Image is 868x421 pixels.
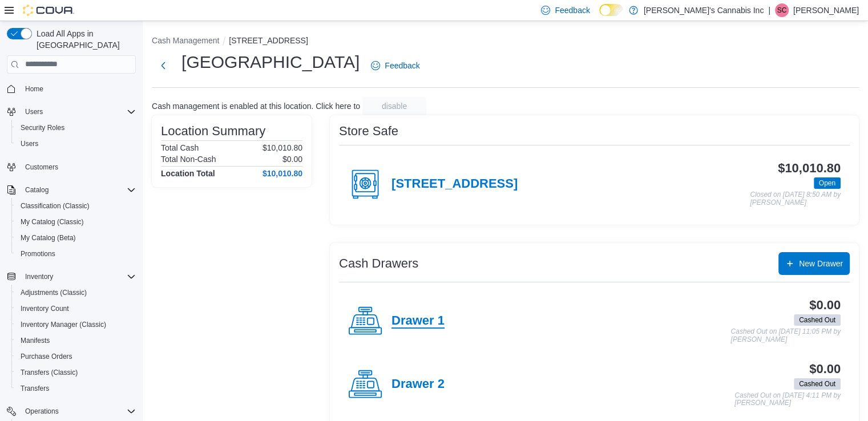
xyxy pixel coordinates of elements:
img: Cova [23,5,74,16]
a: Inventory Manager (Classic) [16,318,111,331]
button: Purchase Orders [11,349,140,365]
a: Promotions [16,247,60,261]
p: [PERSON_NAME] [793,3,859,17]
span: My Catalog (Classic) [21,217,84,226]
h3: Cash Drawers [339,257,418,270]
nav: An example of EuiBreadcrumbs [152,35,859,48]
h6: Total Non-Cash [161,155,216,164]
span: Home [25,84,43,94]
span: Customers [25,163,58,172]
a: Customers [21,160,63,174]
button: Next [152,54,175,77]
button: Promotions [11,246,140,262]
span: disable [382,100,407,112]
p: Cashed Out on [DATE] 11:05 PM by [PERSON_NAME] [730,328,841,343]
button: Transfers (Classic) [11,365,140,380]
button: Users [11,136,140,152]
span: Operations [21,404,136,418]
span: Promotions [21,249,55,258]
button: Security Roles [11,120,140,136]
span: SC [777,3,787,17]
p: Cash management is enabled at this location. Click here to [152,102,360,111]
p: $0.00 [282,155,302,164]
span: My Catalog (Beta) [21,233,76,242]
button: Catalog [2,182,140,198]
a: Manifests [16,334,54,347]
span: Adjustments (Classic) [21,288,87,297]
span: Manifests [16,334,136,347]
span: Transfers [16,382,136,395]
span: Inventory Count [16,302,136,315]
input: Dark Mode [599,4,623,16]
span: Operations [25,407,59,416]
span: Users [21,139,38,148]
span: My Catalog (Classic) [16,215,136,229]
a: Users [16,137,43,151]
a: Adjustments (Classic) [16,286,91,299]
a: Security Roles [16,121,69,135]
button: Cash Management [152,36,219,45]
span: Purchase Orders [21,352,72,361]
span: Load All Apps in [GEOGRAPHIC_DATA] [32,28,136,51]
a: My Catalog (Beta) [16,231,80,245]
a: Transfers [16,382,54,395]
h4: Drawer 1 [391,314,445,329]
h3: $10,010.80 [778,161,841,175]
span: Feedback [385,60,419,71]
span: Catalog [25,185,49,195]
div: Steph Cooper [775,3,789,17]
span: Security Roles [21,123,64,132]
span: Home [21,82,136,96]
button: Users [21,105,47,119]
a: Purchase Orders [16,350,77,363]
button: Inventory [2,269,140,285]
a: My Catalog (Classic) [16,215,88,229]
button: Customers [2,159,140,175]
p: Closed on [DATE] 8:50 AM by [PERSON_NAME] [750,191,841,207]
h4: Drawer 2 [391,377,445,392]
h3: $0.00 [809,298,841,312]
span: Manifests [21,336,50,345]
span: Users [25,107,43,116]
a: Inventory Count [16,302,74,315]
span: Inventory [25,272,53,281]
h4: Location Total [161,169,215,178]
span: Transfers (Classic) [21,368,78,377]
p: [PERSON_NAME]'s Cannabis Inc [644,3,764,17]
span: Classification (Classic) [21,201,90,211]
span: Adjustments (Classic) [16,286,136,299]
button: Transfers [11,380,140,396]
span: Cashed Out [799,315,835,325]
span: Catalog [21,183,136,197]
span: Dark Mode [599,16,600,17]
button: disable [362,97,426,115]
button: Manifests [11,333,140,349]
span: Transfers (Classic) [16,366,136,379]
button: Inventory [21,270,58,284]
h1: [GEOGRAPHIC_DATA] [181,51,360,74]
span: Users [16,137,136,151]
h6: Total Cash [161,143,199,152]
button: New Drawer [778,252,850,275]
span: Purchase Orders [16,350,136,363]
button: Users [2,104,140,120]
span: Users [21,105,136,119]
span: Open [814,177,841,189]
span: My Catalog (Beta) [16,231,136,245]
button: Inventory Count [11,301,140,317]
span: Customers [21,160,136,174]
button: Home [2,80,140,97]
button: Operations [21,404,63,418]
h3: Location Summary [161,124,265,138]
span: Promotions [16,247,136,261]
span: Security Roles [16,121,136,135]
span: Inventory Manager (Classic) [21,320,106,329]
a: Feedback [366,54,424,77]
a: Home [21,82,48,96]
span: Classification (Classic) [16,199,136,213]
button: Catalog [21,183,53,197]
h3: Store Safe [339,124,398,138]
span: Inventory [21,270,136,284]
p: | [768,3,770,17]
button: Adjustments (Classic) [11,285,140,301]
